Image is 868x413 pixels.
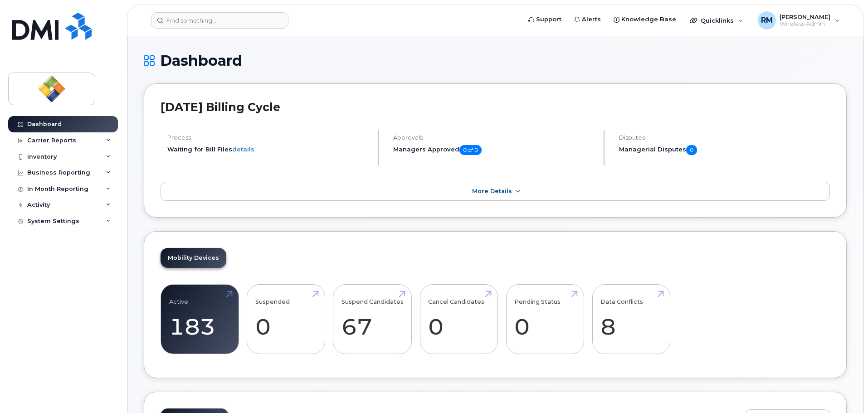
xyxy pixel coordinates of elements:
[169,289,230,349] a: Active 183
[161,100,830,114] h2: [DATE] Billing Cycle
[232,146,254,153] a: details
[459,145,482,155] span: 0 of 0
[255,289,317,349] a: Suspended 0
[341,289,404,349] a: Suspend Candidates 67
[686,145,697,155] span: 0
[393,145,596,155] h5: Managers Approved
[161,248,226,268] a: Mobility Devices
[514,289,575,349] a: Pending Status 0
[472,188,512,194] span: More Details
[600,289,662,349] a: Data Conflicts 8
[619,145,830,155] h5: Managerial Disputes
[144,53,847,68] h1: Dashboard
[428,289,489,349] a: Cancel Candidates 0
[167,145,370,154] li: Waiting for Bill Files
[619,134,830,141] h4: Disputes
[167,134,370,141] h4: Process
[393,134,596,141] h4: Approvals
